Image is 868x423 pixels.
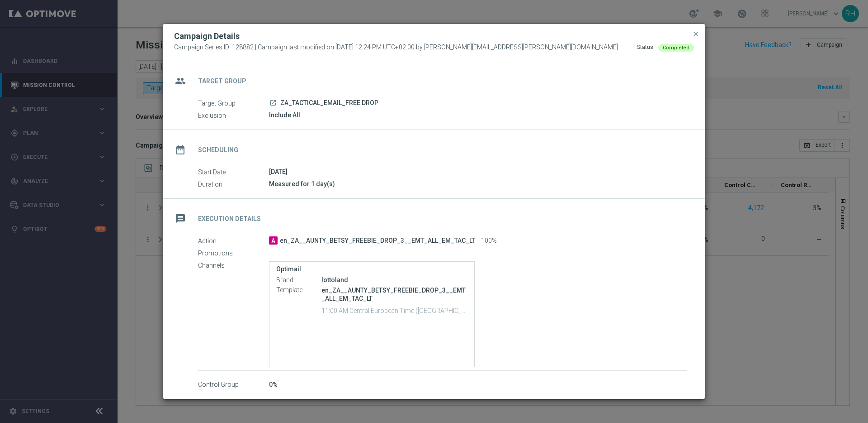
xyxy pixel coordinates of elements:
[269,179,687,188] div: Measured for 1 day(s)
[198,381,269,389] label: Control Group
[198,168,269,176] label: Start Date
[172,142,189,158] i: date_range
[269,236,278,245] span: A
[280,237,475,245] span: en_ZA__AUNTY_BETSY_FREEBIE_DROP_3__EMT_ALL_EM_TAC_LT
[198,99,269,107] label: Target Group
[637,43,655,52] div: Status:
[269,167,687,176] div: [DATE]
[198,261,269,269] label: Channels
[198,237,269,245] label: Action
[481,237,497,245] span: 100%
[198,180,269,188] label: Duration
[198,77,246,86] h2: Target Group
[276,276,321,284] label: Brand
[198,249,269,257] label: Promotions
[280,99,378,107] span: ZA_TACTICAL_EMAIL_FREE DROP
[198,111,269,120] label: Exclusion
[172,211,189,227] i: message
[172,73,189,89] i: group
[198,146,238,154] h2: Scheduling
[269,99,277,106] i: launch
[692,30,699,38] span: close
[174,31,240,42] h2: Campaign Details
[269,111,687,120] div: Include All
[269,99,277,107] a: launch
[321,275,467,284] div: lottoland
[321,306,467,315] p: 11:00 AM Central European Time ([GEOGRAPHIC_DATA]) (UTC +02:00)
[663,45,689,51] span: Completed
[658,43,694,51] colored-tag: Completed
[276,265,467,273] label: Optimail
[321,286,467,303] p: en_ZA__AUNTY_BETSY_FREEBIE_DROP_3__EMT_ALL_EM_TAC_LT
[269,380,687,389] div: 0%
[276,286,321,294] label: Template
[198,215,261,223] h2: Execution Details
[174,43,618,52] span: Campaign Series ID: 128882 | Campaign last modified on [DATE] 12:24 PM UTC+02:00 by [PERSON_NAME]...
